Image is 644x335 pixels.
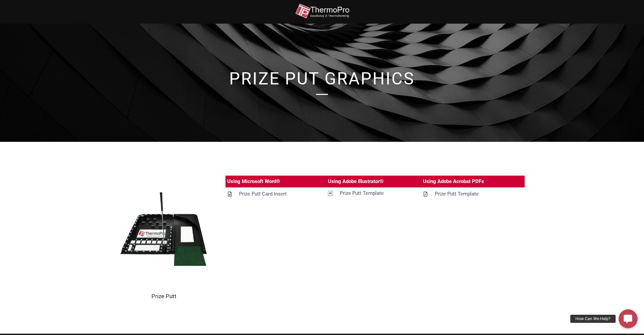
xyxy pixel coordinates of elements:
[129,70,515,87] h1: Prize Put Graphics
[340,189,384,198] div: Prize Putt Template
[435,190,479,198] div: Prize Putt Template
[570,315,616,323] div: How Can We Help?
[239,190,287,198] div: Prize Putt Card Insert
[227,177,280,186] div: Using Microsoft Word®
[421,188,525,200] a: Prize Putt Template
[225,188,326,200] a: Prize Putt Card Insert
[326,187,421,199] a: Prize Putt Template
[328,177,384,186] div: Using Adobe Illustrator®
[119,292,209,300] h2: Prize Putt
[295,3,349,19] img: thermopro-logo-non-iso
[619,309,638,328] a: How Can We Help?
[423,177,484,186] div: Using Adobe Acrobat PDFs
